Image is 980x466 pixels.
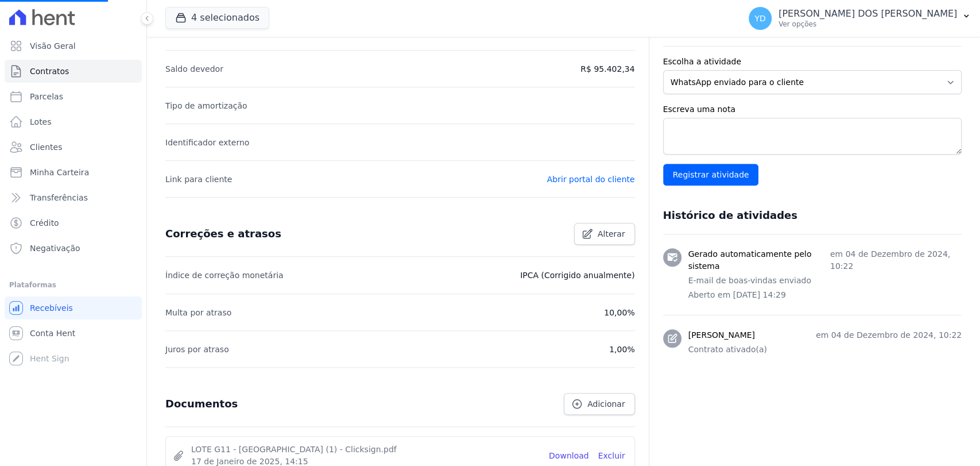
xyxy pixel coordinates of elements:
a: Conta Hent [5,322,142,345]
a: Recebíveis [5,296,142,319]
p: IPCA (Corrigido anualmente) [520,268,635,282]
button: YD [PERSON_NAME] DOS [PERSON_NAME] Ver opções [739,2,980,34]
span: Crédito [30,217,59,229]
p: Multa por atraso [165,306,231,319]
p: em 04 de Dezembro de 2024, 10:22 [816,329,962,341]
a: Alterar [574,223,635,245]
span: LOTE G11 - [GEOGRAPHIC_DATA] (1) - Clicksign.pdf [191,444,540,456]
p: Contrato ativado(a) [688,344,962,356]
a: Parcelas [5,85,142,108]
a: Negativação [5,237,142,260]
a: Crédito [5,211,142,234]
a: Adicionar [564,393,634,415]
span: Visão Geral [30,40,76,52]
div: Plataformas [9,278,137,292]
p: Aberto em [DATE] 14:29 [688,289,962,301]
span: Transferências [30,192,88,203]
h3: Correções e atrasos [165,227,281,241]
label: Escreva uma nota [663,103,962,115]
span: Conta Hent [30,328,75,339]
p: 10,00% [604,306,634,319]
p: Ver opções [778,20,957,29]
a: Clientes [5,136,142,159]
span: Lotes [30,116,52,128]
a: Transferências [5,186,142,209]
a: Lotes [5,110,142,133]
span: Parcelas [30,91,63,102]
h3: Histórico de atividades [663,209,797,222]
span: Contratos [30,66,69,77]
p: Link para cliente [165,172,232,186]
p: Saldo devedor [165,62,223,76]
a: Abrir portal do cliente [547,175,635,184]
a: Download [549,450,589,462]
span: Adicionar [587,398,625,410]
p: Identificador externo [165,136,249,149]
label: Escolha a atividade [663,56,962,68]
p: Tipo de amortização [165,99,247,113]
p: Juros por atraso [165,342,229,356]
p: [PERSON_NAME] DOS [PERSON_NAME] [778,8,957,20]
span: Minha Carteira [30,167,89,178]
h3: [PERSON_NAME] [688,329,755,341]
a: Excluir [598,450,625,462]
h3: Documentos [165,397,238,411]
span: Negativação [30,242,80,254]
p: 1,00% [609,342,634,356]
h3: Gerado automaticamente pelo sistema [688,248,830,272]
span: Alterar [598,228,625,240]
span: Recebíveis [30,302,73,314]
p: E-mail de boas-vindas enviado [688,275,962,287]
p: em 04 de Dezembro de 2024, 10:22 [830,248,962,272]
p: R$ 95.402,34 [580,62,634,76]
input: Registrar atividade [663,164,759,186]
button: 4 selecionados [165,7,269,29]
span: YD [754,14,765,22]
a: Contratos [5,60,142,83]
a: Visão Geral [5,34,142,57]
span: Clientes [30,141,62,153]
p: Índice de correção monetária [165,268,284,282]
a: Minha Carteira [5,161,142,184]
